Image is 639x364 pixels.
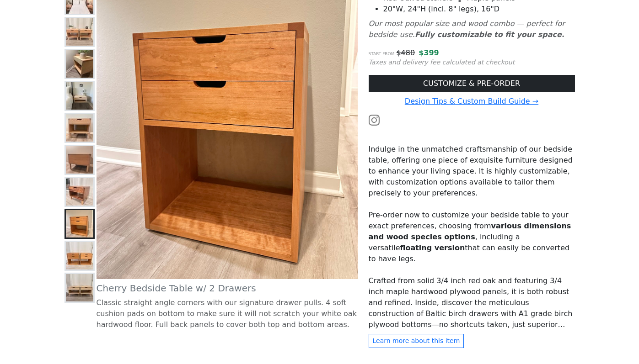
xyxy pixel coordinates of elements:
[369,144,575,199] p: Indulge in the unmatched craftsmanship of our bedside table, offering one piece of exquisite furn...
[66,114,93,142] img: Japanese Style Nighstands - Square Legs
[66,50,93,78] img: Japanese Style Nightstand - Back Panel
[369,334,464,348] button: Learn more about this item
[369,210,575,264] p: Pre-order now to customize your bedside table to your exact preferences, choosing from , includin...
[369,19,565,39] i: Our most popular size and wood combo — perfect for bedside use.
[66,274,93,301] img: Japanese-Style Birch Nightstand Sets
[415,30,564,39] b: Fully customizable to fit your space.
[369,58,515,66] small: Taxes and delivery fee calculated at checkout
[369,222,571,241] strong: various dimensions and wood species options
[369,52,395,56] small: Start from
[66,210,93,237] img: Cherry Bedside Table w/ 2 Drawers
[369,75,575,92] a: CUSTOMIZE & PRE-ORDER
[66,178,93,206] img: Japanese Style Walnut Nightstand
[369,115,380,124] a: Watch the build video or pictures on Instagram
[419,48,439,57] span: $ 399
[396,48,415,57] s: $ 480
[66,146,93,174] img: Japanese Style Nightstand w/ 2 Drawers and Blank Faces
[405,97,538,106] a: Design Tips & Custom Build Guide →
[66,242,93,269] img: Japanese Style Cherry Nightstand Sets 2-drawer w/ Felt Pads
[369,275,575,330] p: Crafted from solid 3/4 inch red oak and featuring 3/4 inch maple hardwood plywood panels, it is b...
[400,243,465,252] strong: floating version
[97,283,358,294] h5: Cherry Bedside Table w/ 2 Drawers
[97,297,358,330] p: Classic straight angle corners with our signature drawer pulls. 4 soft cushion pads on bottom to ...
[66,18,93,46] img: Japanese Style Nightstand Red Oak Sets
[66,82,93,110] img: Japanese Style Nightstand - Floating Configuration
[383,4,575,15] li: 20"W, 24"H (incl. 8" legs), 16"D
